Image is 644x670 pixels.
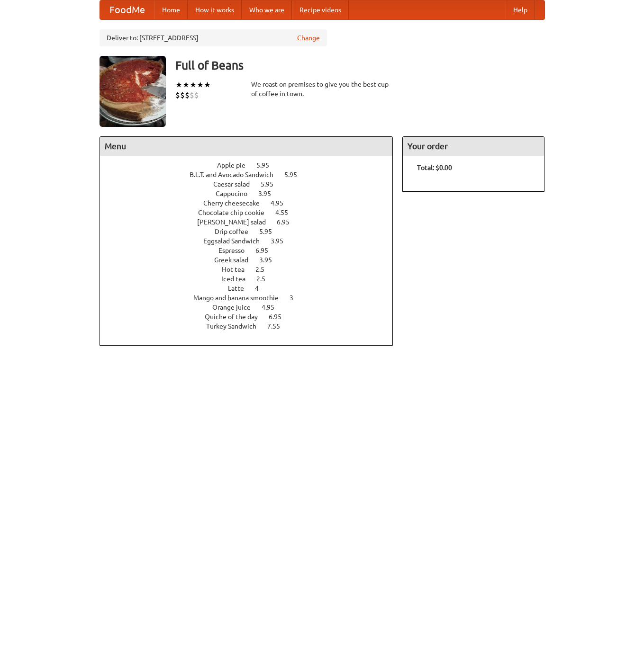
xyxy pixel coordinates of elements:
li: $ [194,90,199,100]
li: $ [175,90,180,100]
a: Iced tea 2.5 [221,275,283,283]
a: Caesar salad 5.95 [213,180,291,188]
span: Eggsalad Sandwich [203,237,269,245]
span: Quiche of the day [205,313,267,321]
span: 3.95 [259,256,281,264]
a: Help [506,0,535,19]
span: Greek salad [214,256,258,264]
h4: Your order [403,137,544,156]
span: B.L.T. and Avocado Sandwich [190,171,283,179]
span: Cherry cheesecake [203,199,269,207]
span: 4.55 [275,209,298,216]
a: FoodMe [100,0,154,19]
span: Drip coffee [215,228,258,235]
h4: Menu [100,137,393,156]
span: 4.95 [262,304,284,311]
a: Cappucino 3.95 [216,190,289,197]
a: Chocolate chip cookie 4.55 [198,209,306,216]
a: Quiche of the day 6.95 [205,313,299,321]
span: 3.95 [258,190,281,197]
a: Drip coffee 5.95 [215,228,290,235]
a: Turkey Sandwich 7.55 [206,322,298,330]
span: 5.95 [259,228,281,235]
a: Hot tea 2.5 [222,266,282,273]
span: Latte [228,285,254,292]
div: We roast on premises to give you the best cup of coffee in town. [251,80,393,98]
a: Greek salad 3.95 [214,256,290,264]
a: [PERSON_NAME] salad 6.95 [197,218,307,226]
a: Orange juice 4.95 [212,304,292,311]
a: Cherry cheesecake 4.95 [203,199,301,207]
a: Change [297,33,320,43]
span: Chocolate chip cookie [198,209,274,216]
li: ★ [204,80,211,90]
span: 5.95 [261,180,283,188]
a: How it works [188,0,242,19]
span: Turkey Sandwich [206,322,266,330]
div: Deliver to: [STREET_ADDRESS] [100,29,327,46]
span: Mango and banana smoothie [193,294,288,302]
a: Latte 4 [228,285,276,292]
a: Apple pie 5.95 [217,161,287,169]
span: 4.95 [271,199,293,207]
span: 7.55 [267,322,290,330]
a: Eggsalad Sandwich 3.95 [203,237,301,245]
span: 4 [255,285,268,292]
li: $ [180,90,185,100]
li: ★ [175,80,182,90]
span: Apple pie [217,161,255,169]
span: Caesar salad [213,180,259,188]
li: ★ [190,80,197,90]
span: 6.95 [277,218,299,226]
h3: Full of Beans [175,56,545,75]
span: 5.95 [284,171,307,179]
span: 2.5 [255,266,274,273]
li: ★ [197,80,204,90]
span: Cappucino [216,190,257,197]
span: 3 [290,294,303,302]
span: 6.95 [255,247,278,254]
b: Total: $0.00 [417,164,452,171]
span: 6.95 [269,313,291,321]
img: angular.jpg [100,56,166,127]
span: Orange juice [212,304,260,311]
li: ★ [182,80,190,90]
a: B.L.T. and Avocado Sandwich 5.95 [190,171,315,179]
span: Iced tea [221,275,255,283]
a: Home [154,0,188,19]
a: Mango and banana smoothie 3 [193,294,311,302]
span: Hot tea [222,266,254,273]
span: 5.95 [256,161,279,169]
span: Espresso [218,247,254,254]
a: Espresso 6.95 [218,247,286,254]
span: [PERSON_NAME] salad [197,218,275,226]
li: $ [190,90,194,100]
span: 2.5 [256,275,275,283]
span: 3.95 [271,237,293,245]
li: $ [185,90,190,100]
a: Recipe videos [292,0,349,19]
a: Who we are [242,0,292,19]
